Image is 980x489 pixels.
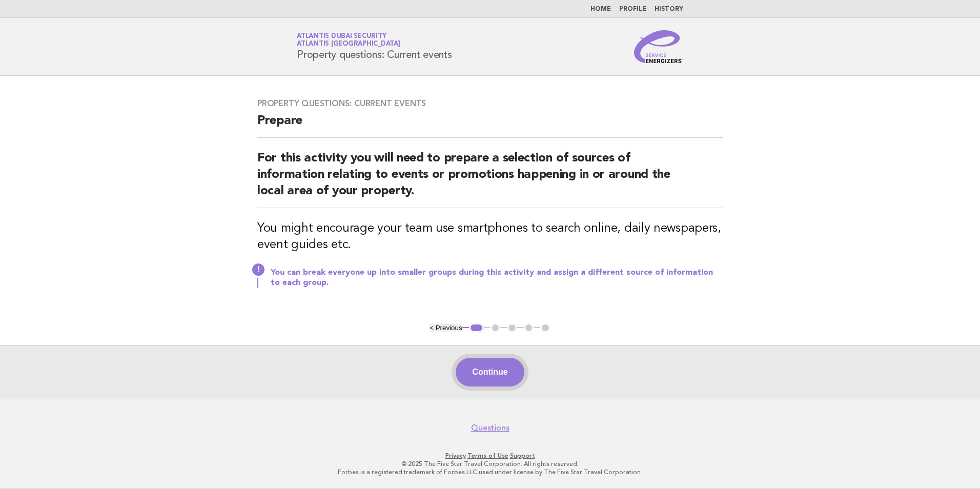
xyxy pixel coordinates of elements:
p: Forbes is a registered trademark of Forbes LLC used under license by The Five Star Travel Corpora... [176,468,804,476]
h1: Property questions: Current events [297,33,452,60]
p: © 2025 The Five Star Travel Corporation. All rights reserved. [176,460,804,468]
a: Atlantis Dubai SecurityAtlantis [GEOGRAPHIC_DATA] [297,33,400,47]
h2: Prepare [257,113,723,138]
h2: For this activity you will need to prepare a selection of sources of information relating to even... [257,150,723,208]
h3: You might encourage your team use smartphones to search online, daily newspapers, event guides etc. [257,220,723,253]
img: Service Energizers [634,30,683,63]
p: · · [176,452,804,460]
p: You can break everyone up into smaller groups during this activity and assign a different source ... [271,268,723,288]
a: Questions [471,423,509,433]
a: History [655,6,683,12]
a: Terms of Use [467,452,508,459]
a: Support [510,452,535,459]
a: Profile [619,6,646,12]
a: Home [590,6,611,12]
button: 1 [469,323,484,333]
button: < Previous [430,324,462,332]
button: Continue [456,358,524,386]
span: Atlantis [GEOGRAPHIC_DATA] [297,41,400,48]
h3: Property questions: Current events [257,98,723,109]
a: Privacy [445,452,466,459]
